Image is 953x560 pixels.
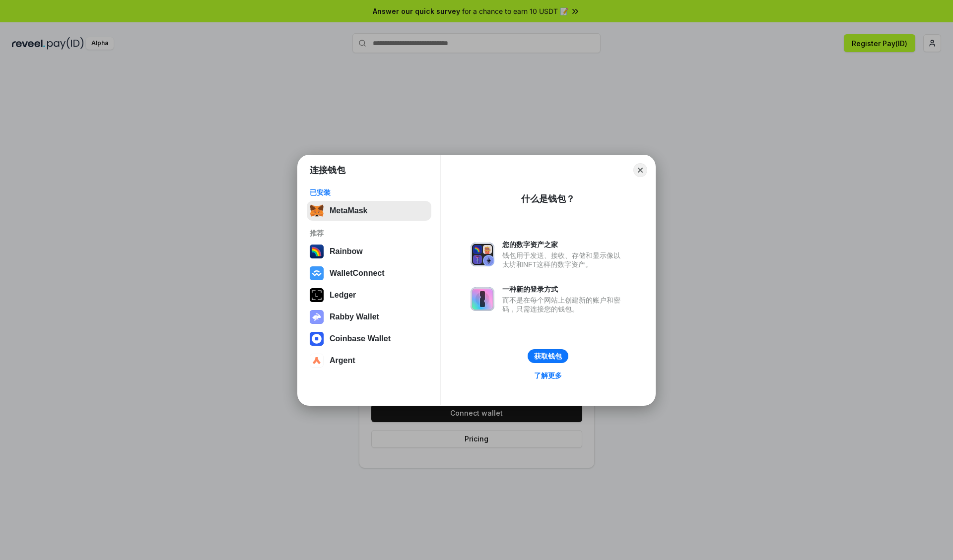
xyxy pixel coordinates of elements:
[307,242,431,261] button: Rainbow
[471,287,494,311] img: svg+xml,%3Csvg%20xmlns%3D%22http%3A%2F%2Fwww.w3.org%2F2000%2Fsvg%22%20fill%3D%22none%22%20viewBox...
[310,288,324,302] img: svg+xml,%3Csvg%20xmlns%3D%22http%3A%2F%2Fwww.w3.org%2F2000%2Fsvg%22%20width%3D%2228%22%20height%3...
[310,310,324,324] img: svg+xml,%3Csvg%20xmlns%3D%22http%3A%2F%2Fwww.w3.org%2F2000%2Fsvg%22%20fill%3D%22none%22%20viewBox...
[330,206,367,215] div: MetaMask
[330,356,355,365] div: Argent
[330,269,385,278] div: WalletConnect
[307,201,431,221] button: MetaMask
[330,247,363,256] div: Rainbow
[521,193,575,205] div: 什么是钱包？
[330,334,391,343] div: Coinbase Wallet
[310,245,324,258] img: svg+xml,%3Csvg%20width%3D%22120%22%20height%3D%22120%22%20viewBox%3D%220%200%20120%20120%22%20fil...
[502,240,625,249] div: 您的数字资产之家
[528,369,568,382] a: 了解更多
[310,354,324,368] img: svg+xml,%3Csvg%20width%3D%2228%22%20height%3D%2228%22%20viewBox%3D%220%200%2028%2028%22%20fill%3D...
[307,329,431,349] button: Coinbase Wallet
[502,251,625,269] div: 钱包用于发送、接收、存储和显示像以太坊和NFT这样的数字资产。
[307,285,431,305] button: Ledger
[502,296,625,313] div: 而不是在每个网站上创建新的账户和密码，只需连接您的钱包。
[330,312,379,321] div: Rabby Wallet
[307,263,431,283] button: WalletConnect
[310,164,345,176] h1: 连接钱包
[528,349,568,363] button: 获取钱包
[330,291,356,300] div: Ledger
[633,163,647,177] button: Close
[310,332,324,346] img: svg+xml,%3Csvg%20width%3D%2228%22%20height%3D%2228%22%20viewBox%3D%220%200%2028%2028%22%20fill%3D...
[307,351,431,371] button: Argent
[534,371,562,380] div: 了解更多
[534,352,562,361] div: 获取钱包
[307,307,431,327] button: Rabby Wallet
[310,204,324,218] img: svg+xml,%3Csvg%20fill%3D%22none%22%20height%3D%2233%22%20viewBox%3D%220%200%2035%2033%22%20width%...
[502,285,625,294] div: 一种新的登录方式
[471,243,494,266] img: svg+xml,%3Csvg%20xmlns%3D%22http%3A%2F%2Fwww.w3.org%2F2000%2Fsvg%22%20fill%3D%22none%22%20viewBox...
[310,229,428,238] div: 推荐
[310,188,428,197] div: 已安装
[310,266,324,280] img: svg+xml,%3Csvg%20width%3D%2228%22%20height%3D%2228%22%20viewBox%3D%220%200%2028%2028%22%20fill%3D...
